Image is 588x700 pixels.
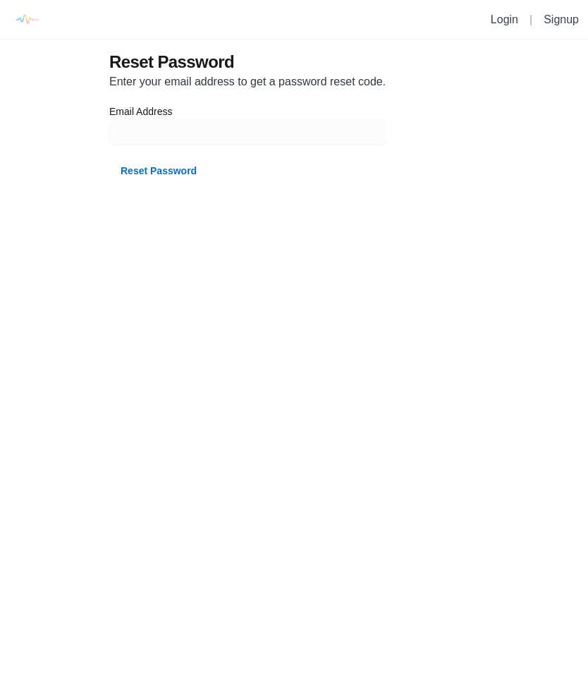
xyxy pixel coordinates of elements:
[109,51,479,73] h3: Reset Password
[109,104,386,119] label: Email Address
[544,13,579,25] a: Signup
[109,158,208,183] button: Reset Password
[11,4,42,35] img: logo
[524,11,538,28] li: |
[109,73,386,90] p: Enter your email address to get a password reset code.
[491,13,518,25] a: Login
